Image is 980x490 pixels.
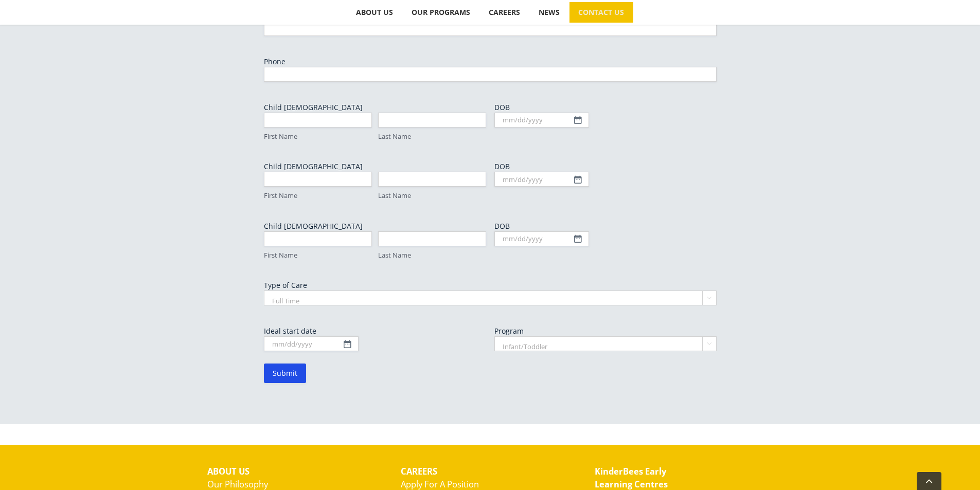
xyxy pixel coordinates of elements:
[207,465,250,477] strong: ABOUT US
[569,2,633,23] a: CONTACT US
[264,221,363,231] legend: Child [DEMOGRAPHIC_DATA]
[378,191,486,201] label: Last Name
[264,191,372,201] label: First Name
[401,478,479,490] a: Apply For A Position
[494,161,717,172] label: DOB
[412,9,470,16] span: OUR PROGRAMS
[264,280,717,291] label: Type of Care
[264,161,363,172] legend: Child [DEMOGRAPHIC_DATA]
[578,9,624,16] span: CONTACT US
[264,57,717,67] label: Phone
[264,102,363,113] legend: Child [DEMOGRAPHIC_DATA]
[378,250,486,260] label: Last Name
[489,9,520,16] span: CAREERS
[494,102,717,113] label: DOB
[264,132,372,141] label: First Name
[356,9,393,16] span: ABOUT US
[494,172,589,187] input: mm/dd/yyyy
[494,221,717,231] label: DOB
[401,465,437,477] strong: CAREERS
[403,2,479,23] a: OUR PROGRAMS
[494,231,589,246] input: mm/dd/yyyy
[264,336,359,351] input: mm/dd/yyyy
[207,478,268,490] a: Our Philosophy
[539,9,560,16] span: NEWS
[378,132,486,141] label: Last Name
[494,326,717,336] label: Program
[264,250,372,260] label: First Name
[595,465,668,490] strong: KinderBees Early Learning Centres
[595,465,668,490] a: KinderBees EarlyLearning Centres
[480,2,529,23] a: CAREERS
[264,364,306,383] input: Submit
[264,326,486,336] label: Ideal start date
[530,2,569,23] a: NEWS
[494,113,589,128] input: mm/dd/yyyy
[347,2,402,23] a: ABOUT US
